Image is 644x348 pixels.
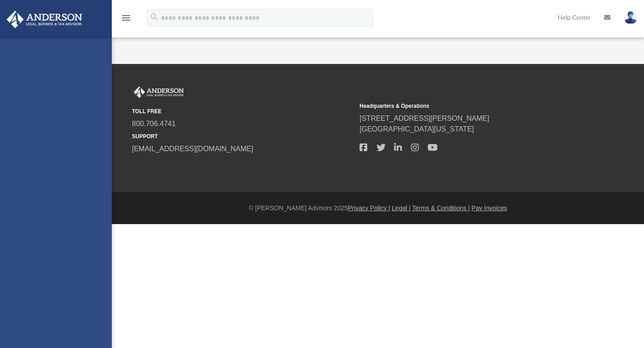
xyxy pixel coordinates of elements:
[360,125,474,133] a: [GEOGRAPHIC_DATA][US_STATE]
[121,17,131,23] a: menu
[471,204,507,212] a: Pay Invoices
[360,102,581,110] small: Headquarters & Operations
[624,11,637,24] img: User Pic
[132,120,176,127] a: 800.706.4741
[149,12,159,22] i: search
[132,86,186,98] img: Anderson Advisors Platinum Portal
[392,204,411,212] a: Legal |
[121,13,131,23] i: menu
[348,204,390,212] a: Privacy Policy |
[360,115,489,122] a: [STREET_ADDRESS][PERSON_NAME]
[4,11,85,28] img: Anderson Advisors Platinum Portal
[412,204,470,212] a: Terms & Conditions |
[112,204,644,213] div: © [PERSON_NAME] Advisors 2025
[132,145,253,153] a: [EMAIL_ADDRESS][DOMAIN_NAME]
[132,132,353,140] small: SUPPORT
[132,107,353,115] small: TOLL FREE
